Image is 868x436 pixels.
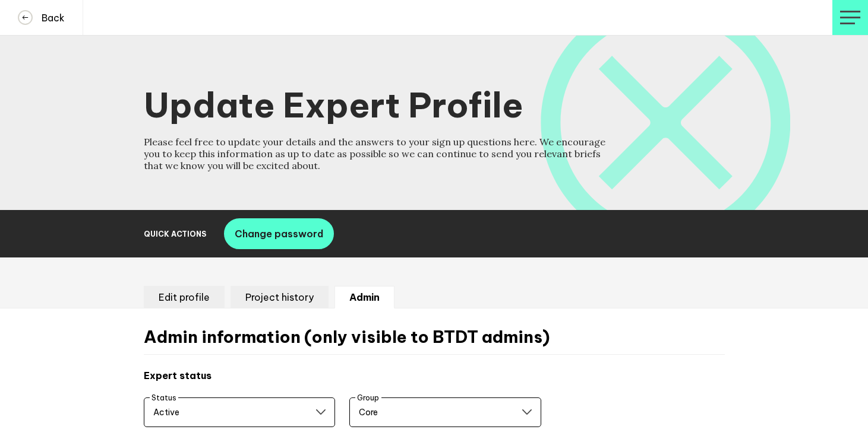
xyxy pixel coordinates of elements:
[144,136,607,171] h4: Please feel free to update your details and the answers to your sign up questions here. We encour...
[144,83,725,126] h1: Update Expert Profile
[144,286,225,308] li: Edit profile
[144,326,725,355] h2: Admin information (only visible to BTDT admins)
[355,393,381,402] label: Group
[144,370,725,381] h4: Expert status
[144,230,206,238] h2: Quick Actions
[224,218,334,249] button: Change password
[150,393,178,402] label: Status
[235,228,323,240] span: Change password
[231,286,329,308] li: Project history
[33,12,65,24] h4: Back
[840,11,861,24] img: profile
[334,286,394,308] li: Admin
